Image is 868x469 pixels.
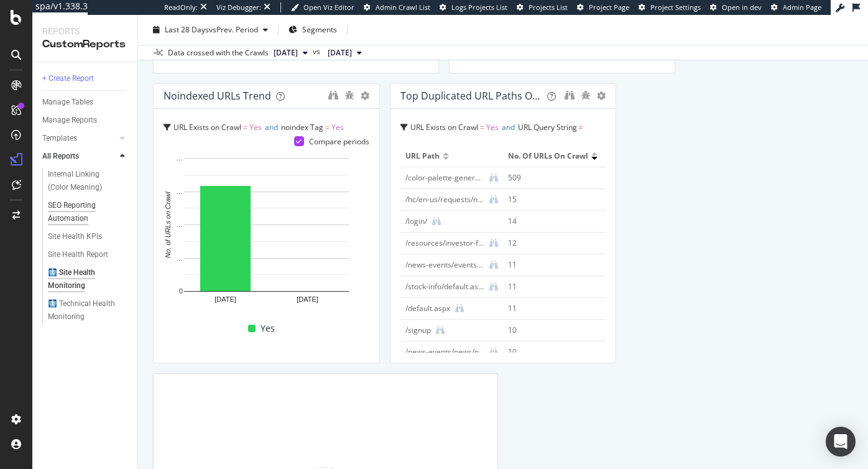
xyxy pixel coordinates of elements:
[42,96,93,109] div: Manage Tables
[529,2,568,12] span: Projects List
[42,132,77,145] div: Templates
[42,150,116,163] a: All Reports
[518,122,577,132] span: URL Query String
[284,20,342,40] button: Segments
[48,230,102,243] div: Site Health KPIs
[48,199,129,225] a: SEO Reporting Automation
[215,295,236,303] text: [DATE]
[291,2,354,12] a: Open Viz Editor
[303,2,354,12] span: Open Viz Editor
[480,122,484,132] span: =
[269,45,313,60] button: [DATE]
[153,83,380,363] div: Noindexed URLs TrendURL Exists on Crawl = Yesandnoindex Tag = YesCompare periodsA chart.Yes
[168,47,269,58] div: Data crossed with the Crawls
[508,238,591,249] div: 12
[243,122,247,132] span: =
[577,2,629,12] a: Project Page
[281,122,323,132] span: noindex Tag
[451,2,507,12] span: Logs Projects List
[42,114,129,127] a: Manage Reports
[405,194,484,205] div: /hc/en-us/requests/new
[297,295,318,303] text: [DATE]
[42,37,127,52] div: CustomReports
[48,230,129,243] a: Site Health KPIs
[400,139,834,150] span: (?:page|pg|p|offset|start|startIndex|startRow|startrow|Nao|n|pageno|pagenumber|pagenum|pnum|paged...
[42,114,97,127] div: Manage Reports
[364,2,430,12] a: Admin Crawl List
[826,427,856,457] div: Open Intercom Messenger
[42,72,94,85] div: + Create Report
[261,321,275,336] span: Yes
[42,96,129,109] a: Manage Tables
[216,2,261,12] div: Viz Debugger:
[48,297,129,323] a: 🩻 Technical Health Monitoring
[331,122,344,132] span: Yes
[405,238,484,249] div: /resources/investor-faqs/default.aspx
[48,248,129,261] a: Site Health Report
[508,303,591,314] div: 11
[486,122,499,132] span: Yes
[405,216,427,227] div: /login/
[508,216,591,227] div: 14
[274,47,298,58] span: 2025 Oct. 4th
[508,346,591,358] div: 10
[376,2,430,12] span: Admin Crawl List
[48,168,129,194] a: Internal Linking (Color Meaning)
[722,2,762,12] span: Open in dev
[309,136,369,147] div: Compare periods
[405,259,484,271] div: /news-events/events-and-presentations/event-details/2025/Figma-Q2-2025-Earnings-Call/default.aspx
[48,266,129,292] a: 🩻 Site Health Monitoring
[173,122,241,132] span: URL Exists on Crawl
[502,122,515,132] span: and
[405,151,440,162] span: URL Path
[176,254,183,262] text: …
[405,303,450,314] div: /default.aspx
[164,90,271,102] div: Noindexed URLs Trend
[508,151,588,162] span: No. of URLs on Crawl
[508,325,591,336] div: 10
[164,152,369,319] svg: A chart.
[508,259,591,271] div: 11
[302,24,337,35] span: Segments
[164,191,172,258] text: No. of URLs on Crawl
[508,281,591,292] div: 11
[265,122,278,132] span: and
[48,248,108,261] div: Site Health Report
[164,2,198,12] div: ReadOnly:
[405,281,484,292] div: /stock-info/default.aspx
[325,122,330,132] span: =
[400,90,543,102] div: Top Duplicated URL Paths on Crawl
[42,150,79,163] div: All Reports
[783,2,821,12] span: Admin Page
[405,346,484,358] div: /news-events/news/news-details/2025/Figma-Announces-Second-Quarter-2025-Financial-Results/default...
[508,194,591,205] div: 15
[344,91,354,100] div: bug
[440,2,507,12] a: Logs Projects List
[639,2,701,12] a: Project Settings
[249,122,262,132] span: Yes
[148,20,273,40] button: Last 28 DaysvsPrev. Period
[650,2,701,12] span: Project Settings
[328,47,352,58] span: 2025 Sep. 6th
[48,297,120,323] div: 🩻 Technical Health Monitoring
[581,91,591,100] div: bug
[579,122,583,132] span: ≠
[176,188,183,195] text: …
[390,83,617,363] div: Top Duplicated URL Paths on CrawlURL Exists on Crawl = YesandURL Query String ≠ (?:page|pg|p|offs...
[410,122,478,132] span: URL Exists on Crawl
[42,25,127,37] div: Reports
[508,172,591,183] div: 509
[710,2,762,12] a: Open in dev
[405,325,431,336] div: /signup
[176,154,183,162] text: …
[179,287,183,295] text: 0
[517,2,568,12] a: Projects List
[165,24,209,35] span: Last 28 Days
[48,266,119,292] div: 🩻 Site Health Monitoring
[771,2,821,12] a: Admin Page
[313,46,323,57] span: vs
[176,221,183,228] text: …
[565,90,575,100] div: binoculars
[589,2,629,12] span: Project Page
